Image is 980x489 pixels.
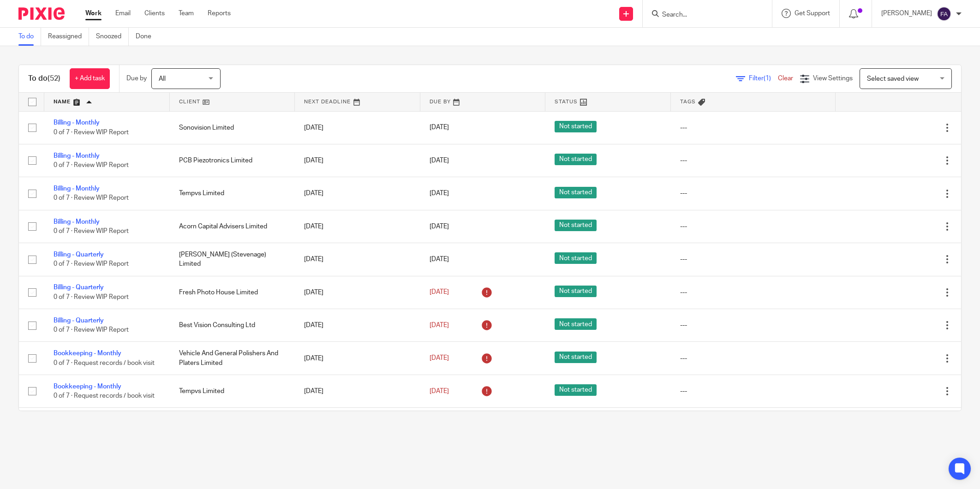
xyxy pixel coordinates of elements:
[208,9,231,18] a: Reports
[70,68,110,89] a: + Add task
[555,220,597,231] span: Not started
[54,360,155,366] span: 0 of 7 · Request records / book visit
[555,121,597,132] span: Not started
[867,76,919,82] span: Select saved view
[54,195,129,202] span: 0 of 7 · Review WIP Report
[170,342,295,375] td: Vehicle And General Polishers And Platers Limited
[555,154,597,165] span: Not started
[680,222,826,231] div: ---
[795,10,830,17] span: Get Support
[170,243,295,276] td: [PERSON_NAME] (Stevenage) Limited
[295,276,420,309] td: [DATE]
[144,9,165,18] a: Clients
[54,119,100,126] a: Billing - Monthly
[295,408,420,441] td: [DATE]
[48,75,60,82] span: (52)
[54,153,100,159] a: Billing - Monthly
[555,286,597,297] span: Not started
[778,75,793,82] a: Clear
[555,252,597,264] span: Not started
[136,28,158,46] a: Done
[430,223,449,230] span: [DATE]
[430,322,449,328] span: [DATE]
[555,318,597,330] span: Not started
[661,11,744,19] input: Search
[170,144,295,177] td: PCB Piezotronics Limited
[430,355,449,361] span: [DATE]
[295,144,420,177] td: [DATE]
[881,9,932,18] p: [PERSON_NAME]
[18,7,65,20] img: Pixie
[54,393,155,399] span: 0 of 7 · Request records / book visit
[430,157,449,164] span: [DATE]
[295,375,420,407] td: [DATE]
[680,288,826,297] div: ---
[170,276,295,309] td: Fresh Photo House Limited
[54,350,121,357] a: Bookkeeping - Monthly
[54,284,104,291] a: Billing - Quarterly
[430,190,449,197] span: [DATE]
[159,76,166,82] span: All
[170,375,295,407] td: Tempvs Limited
[170,309,295,342] td: Best Vision Consulting Ltd
[680,255,826,264] div: ---
[54,294,129,300] span: 0 of 7 · Review WIP Report
[54,185,100,192] a: Billing - Monthly
[96,28,129,46] a: Snoozed
[170,111,295,144] td: Sonovision Limited
[295,111,420,144] td: [DATE]
[170,408,295,441] td: G.O. International (U.K.) Limited
[85,9,102,18] a: Work
[680,123,826,132] div: ---
[680,189,826,198] div: ---
[54,327,129,333] span: 0 of 7 · Review WIP Report
[295,342,420,375] td: [DATE]
[170,210,295,243] td: Acorn Capital Advisers Limited
[813,75,853,82] span: View Settings
[54,383,121,390] a: Bookkeeping - Monthly
[126,74,147,83] p: Due by
[54,317,104,324] a: Billing - Quarterly
[555,352,597,363] span: Not started
[295,177,420,210] td: [DATE]
[28,74,60,83] h1: To do
[680,354,826,363] div: ---
[18,28,41,46] a: To do
[179,9,194,18] a: Team
[54,129,129,136] span: 0 of 7 · Review WIP Report
[430,256,449,262] span: [DATE]
[555,384,597,396] span: Not started
[937,6,951,21] img: svg%3E
[680,387,826,396] div: ---
[54,219,100,225] a: Billing - Monthly
[54,228,129,234] span: 0 of 7 · Review WIP Report
[430,289,449,296] span: [DATE]
[170,177,295,210] td: Tempvs Limited
[680,99,696,104] span: Tags
[54,261,129,268] span: 0 of 7 · Review WIP Report
[295,210,420,243] td: [DATE]
[749,75,778,82] span: Filter
[295,243,420,276] td: [DATE]
[680,156,826,165] div: ---
[48,28,89,46] a: Reassigned
[54,251,104,258] a: Billing - Quarterly
[54,162,129,168] span: 0 of 7 · Review WIP Report
[680,321,826,330] div: ---
[764,75,771,82] span: (1)
[115,9,131,18] a: Email
[430,388,449,394] span: [DATE]
[295,309,420,342] td: [DATE]
[555,187,597,198] span: Not started
[430,125,449,131] span: [DATE]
